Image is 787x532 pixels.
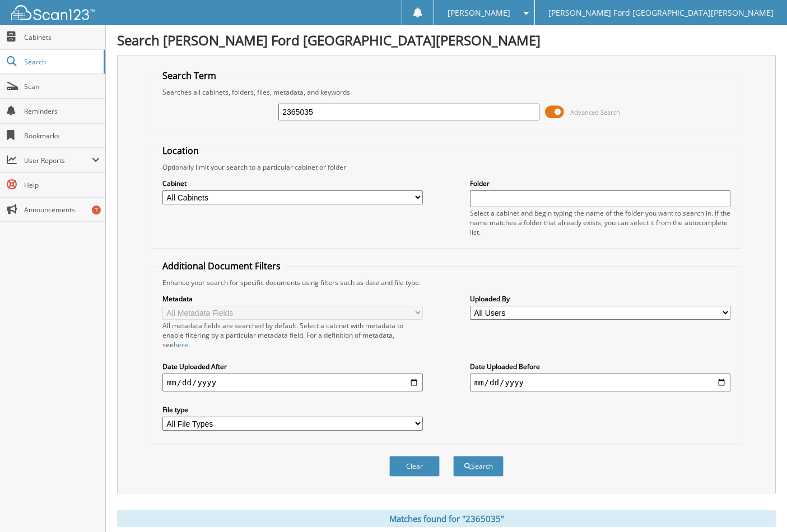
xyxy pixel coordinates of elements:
span: User Reports [24,156,92,165]
label: Folder [470,179,730,188]
label: Date Uploaded After [162,362,423,371]
span: Cabinets [24,32,100,42]
span: Search [24,57,98,67]
legend: Additional Document Filters [157,260,286,272]
span: Help [24,180,100,190]
div: Enhance your search for specific documents using filters such as date and file type. [157,278,736,287]
label: Date Uploaded Before [470,362,730,371]
div: All metadata fields are searched by default. Select a cabinet with metadata to enable filtering b... [162,321,423,349]
button: Clear [389,456,440,477]
a: here [174,340,188,349]
div: Optionally limit your search to a particular cabinet or folder [157,162,736,172]
span: Reminders [24,106,100,116]
img: scan123-logo-white.svg [11,5,95,20]
div: 7 [92,206,101,214]
div: Searches all cabinets, folders, files, metadata, and keywords [157,87,736,97]
label: Metadata [162,294,423,304]
h1: Search [PERSON_NAME] Ford [GEOGRAPHIC_DATA][PERSON_NAME] [117,31,776,49]
label: Cabinet [162,179,423,188]
div: Matches found for "2365035" [117,510,776,527]
span: Scan [24,82,100,91]
input: start [162,374,423,391]
span: Bookmarks [24,131,100,141]
span: [PERSON_NAME] [448,10,510,16]
button: Search [453,456,504,477]
label: File type [162,405,423,414]
input: end [470,374,730,391]
legend: Search Term [157,69,222,82]
div: Select a cabinet and begin typing the name of the folder you want to search in. If the name match... [470,208,730,237]
label: Uploaded By [470,294,730,304]
span: [PERSON_NAME] Ford [GEOGRAPHIC_DATA][PERSON_NAME] [548,10,774,16]
span: Announcements [24,205,100,214]
legend: Location [157,144,204,157]
span: Advanced Search [570,108,620,116]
